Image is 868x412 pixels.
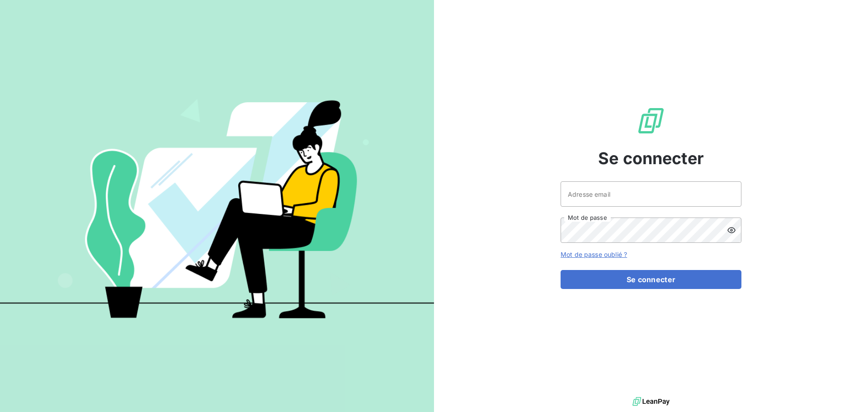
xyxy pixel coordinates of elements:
img: logo [632,395,670,408]
img: Logo LeanPay [637,106,665,135]
a: Mot de passe oublié ? [561,251,627,258]
span: Se connecter [598,146,704,170]
input: placeholder [561,181,741,207]
button: Se connecter [561,270,741,289]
